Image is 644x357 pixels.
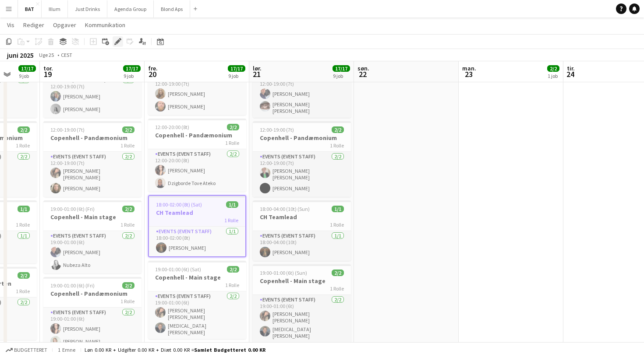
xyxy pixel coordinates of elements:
[53,21,76,29] span: Opgaver
[68,0,107,17] button: Just Drinks
[42,69,53,79] span: 19
[50,206,95,212] span: 19:00-01:00 (6t) (Fri)
[194,346,265,353] span: Samlet budgetteret 0.00 KR
[122,126,134,133] span: 2/2
[23,21,44,29] span: Rediger
[43,290,142,297] h3: Copenhell - Pandæmonium
[224,217,238,224] span: 1 Rolle
[124,73,140,79] div: 9 job
[50,19,80,31] a: Opgaver
[4,345,49,355] button: Budgetteret
[260,206,310,212] span: 18:00-04:00 (10t) (Sun)
[156,201,202,208] span: 18:00-02:00 (8t) (Sat)
[43,213,142,221] h3: Copenhell - Main stage
[253,264,351,343] app-job-card: 19:00-01:00 (6t) (Sun)2/2Copenhell - Main stage1 RolleEvents (Event Staff)2/219:00-01:00 (6t)[PER...
[7,51,34,59] div: juni 2025
[148,73,246,115] app-card-role: Events (Event Staff)2/212:00-19:00 (7t)[PERSON_NAME][PERSON_NAME]
[228,65,245,72] span: 17/17
[251,69,262,79] span: 21
[43,134,142,142] h3: Copenhell - Pandæmonium
[155,124,189,130] span: 12:00-20:00 (8t)
[357,64,369,72] span: søn.
[547,65,559,72] span: 2/2
[85,346,265,353] div: Løn 0.00 KR + Udgifter 0.00 KR + Diæt 0.00 KR =
[18,272,30,279] span: 2/2
[85,21,125,29] span: Kommunikation
[148,273,246,281] h3: Copenhell - Main stage
[253,295,351,343] app-card-role: Events (Event Staff)2/219:00-01:00 (6t)[PERSON_NAME] [PERSON_NAME][MEDICAL_DATA][PERSON_NAME]
[50,282,95,289] span: 19:00-01:00 (6t) (Fri)
[16,221,30,228] span: 1 Rolle
[155,266,201,273] span: 19:00-01:00 (6t) (Sat)
[330,142,344,149] span: 1 Rolle
[18,0,42,17] button: BAT
[4,19,18,31] a: Vis
[43,200,142,273] app-job-card: 19:00-01:00 (6t) (Fri)2/2Copenhell - Main stage1 RolleEvents (Event Staff)2/219:00-01:00 (6t)[PER...
[253,213,351,221] h3: CH Teamlead
[253,277,351,285] h3: Copenhell - Main stage
[260,126,294,133] span: 12:00-19:00 (7t)
[56,346,77,353] span: 1 emne
[16,142,30,149] span: 1 Rolle
[122,206,134,212] span: 2/2
[61,52,72,58] div: CEST
[333,65,350,72] span: 17/17
[225,140,239,146] span: 1 Rolle
[148,261,246,339] app-job-card: 19:00-01:00 (6t) (Sat)2/2Copenhell - Main stage1 RolleEvents (Event Staff)2/219:00-01:00 (6t)[PER...
[253,73,351,118] app-card-role: Events (Event Staff)2/212:00-19:00 (7t)[PERSON_NAME][PERSON_NAME] [PERSON_NAME]
[332,126,344,133] span: 2/2
[356,69,369,79] span: 22
[123,65,141,72] span: 17/17
[253,200,351,261] app-job-card: 18:00-04:00 (10t) (Sun)1/1CH Teamlead1 RolleEvents (Event Staff)1/118:00-04:00 (10t)[PERSON_NAME]
[43,121,142,197] app-job-card: 12:00-19:00 (7t)2/2Copenhell - Pandæmonium1 RolleEvents (Event Staff)2/212:00-19:00 (7t)[PERSON_N...
[107,0,154,17] button: Agenda Group
[43,75,142,118] app-card-role: Events (Event Staff)2/212:00-19:00 (7t)[PERSON_NAME][PERSON_NAME]
[120,221,134,228] span: 1 Rolle
[330,221,344,228] span: 1 Rolle
[120,298,134,304] span: 1 Rolle
[253,121,351,197] app-job-card: 12:00-19:00 (7t)2/2Copenhell - Pandæmonium1 RolleEvents (Event Staff)2/212:00-19:00 (7t)[PERSON_N...
[43,231,142,273] app-card-role: Events (Event Staff)2/219:00-01:00 (6t)[PERSON_NAME]Nubeza Alto
[566,69,575,79] span: 24
[260,269,307,276] span: 19:00-01:00 (6t) (Sun)
[228,73,245,79] div: 9 job
[7,21,14,29] span: Vis
[20,19,48,31] a: Rediger
[35,52,57,58] span: Uge 25
[16,288,30,294] span: 1 Rolle
[42,0,68,17] button: Illum
[19,73,35,79] div: 9 job
[18,206,30,212] span: 1/1
[567,64,575,72] span: tir.
[332,206,344,212] span: 1/1
[332,269,344,276] span: 2/2
[225,282,239,288] span: 1 Rolle
[43,152,142,197] app-card-role: Events (Event Staff)2/212:00-19:00 (7t)[PERSON_NAME] [PERSON_NAME][PERSON_NAME]
[148,119,246,192] app-job-card: 12:00-20:00 (8t)2/2Copenhell - Pandæmonium1 RolleEvents (Event Staff)2/212:00-20:00 (8t)[PERSON_N...
[548,73,559,79] div: 1 job
[253,134,351,142] h3: Copenhell - Pandæmonium
[50,126,85,133] span: 12:00-19:00 (7t)
[148,131,246,139] h3: Copenhell - Pandæmonium
[149,227,245,256] app-card-role: Events (Event Staff)1/118:00-02:00 (8t)[PERSON_NAME]
[43,277,142,350] app-job-card: 19:00-01:00 (6t) (Fri)2/2Copenhell - Pandæmonium1 RolleEvents (Event Staff)2/219:00-01:00 (6t)[PE...
[149,209,245,217] h3: CH Teamlead
[148,291,246,339] app-card-role: Events (Event Staff)2/219:00-01:00 (6t)[PERSON_NAME] [PERSON_NAME][MEDICAL_DATA][PERSON_NAME]
[43,64,53,72] span: tor.
[147,69,158,79] span: 20
[18,126,30,133] span: 2/2
[330,285,344,292] span: 1 Rolle
[148,195,246,257] app-job-card: 18:00-02:00 (8t) (Sat)1/1CH Teamlead1 RolleEvents (Event Staff)1/118:00-02:00 (8t)[PERSON_NAME]
[253,64,262,72] span: lør.
[43,308,142,350] app-card-role: Events (Event Staff)2/219:00-01:00 (6t)[PERSON_NAME][PERSON_NAME]
[148,149,246,192] app-card-role: Events (Event Staff)2/212:00-20:00 (8t)[PERSON_NAME]Dzigborde Tove Ateko
[226,201,238,208] span: 1/1
[122,282,134,289] span: 2/2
